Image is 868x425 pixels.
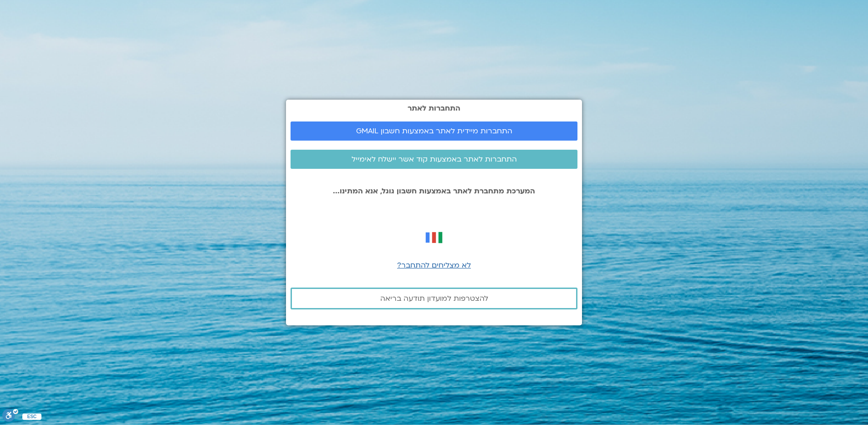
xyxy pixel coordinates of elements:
[291,121,577,141] a: התחברות מיידית לאתר באמצעות חשבון GMAIL
[397,260,471,270] a: לא מצליחים להתחבר?
[291,187,577,195] p: המערכת מתחברת לאתר באמצעות חשבון גוגל, אנא המתינו...
[352,155,517,163] span: התחברות לאתר באמצעות קוד אשר יישלח לאימייל
[356,127,512,135] span: התחברות מיידית לאתר באמצעות חשבון GMAIL
[291,288,577,309] a: להצטרפות למועדון תודעה בריאה
[291,150,577,169] a: התחברות לאתר באמצעות קוד אשר יישלח לאימייל
[380,294,488,303] span: להצטרפות למועדון תודעה בריאה
[291,104,577,112] h2: התחברות לאתר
